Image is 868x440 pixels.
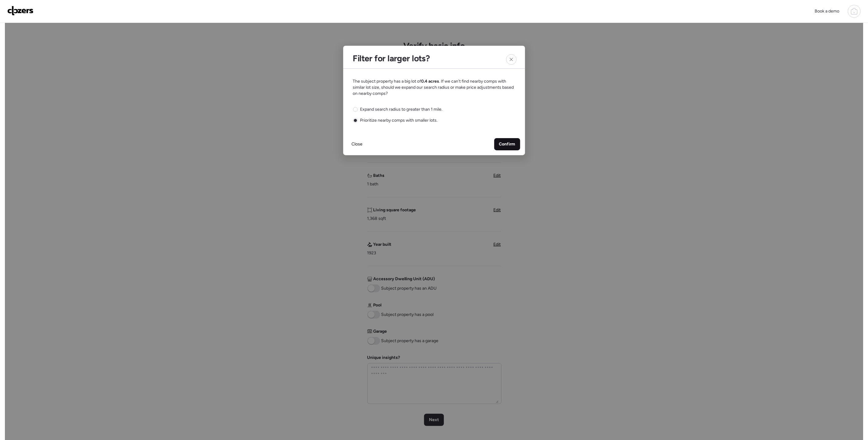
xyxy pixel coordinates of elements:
span: Close [352,141,363,147]
span: Expand search radius to greater than 1 mile. [360,106,443,113]
span: 0.4 acres [421,79,439,84]
img: Logo [7,6,34,16]
span: Confirm [499,141,515,147]
span: Prioritize nearby comps with smaller lots. [360,117,438,123]
span: Book a demo [815,9,839,14]
h2: Filter for larger lots? [353,53,430,63]
span: The subject property has a big lot of . If we can't find nearby comps with similar lot size, shou... [353,78,515,97]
